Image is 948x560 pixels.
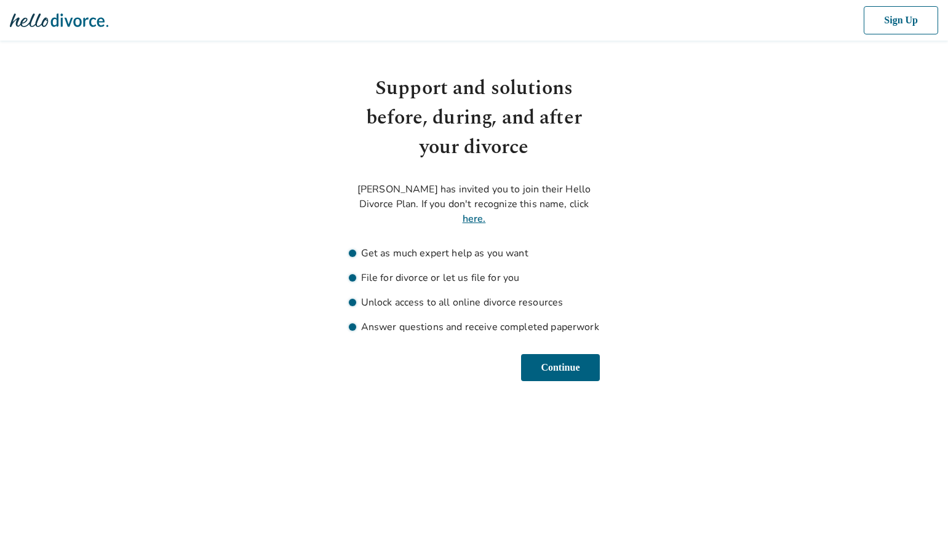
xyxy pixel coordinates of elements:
h1: Support and solutions before, during, and after your divorce [349,74,600,162]
li: Answer questions and receive completed paperwork [349,320,600,334]
a: here. [463,212,486,226]
button: Sign Up [861,6,938,34]
p: [PERSON_NAME] has invited you to join their Hello Divorce Plan. If you don't recognize this name,... [349,182,600,226]
li: File for divorce or let us file for you [349,270,600,285]
li: Get as much expert help as you want [349,246,600,261]
img: Hello Divorce Logo [10,8,108,33]
li: Unlock access to all online divorce resources [349,295,600,310]
button: Continue [519,354,600,381]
